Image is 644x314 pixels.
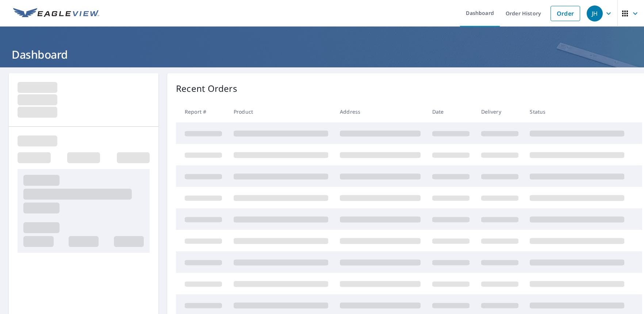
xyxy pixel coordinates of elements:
p: Recent Orders [176,82,237,95]
a: Order [551,6,580,21]
img: EV Logo [13,8,99,19]
div: JH [587,5,603,21]
th: Delivery [475,101,524,122]
h1: Dashboard [9,47,635,62]
th: Date [426,101,475,122]
th: Status [524,101,630,122]
th: Report # [176,101,228,122]
th: Address [334,101,426,122]
th: Product [228,101,334,122]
